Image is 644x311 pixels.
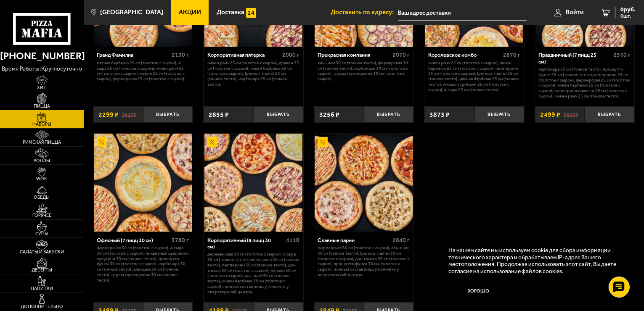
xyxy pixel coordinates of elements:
[207,137,217,147] img: Акционный
[564,111,578,118] s: 3823 ₽
[585,106,634,123] button: Выбрать
[207,252,299,295] p: Деревенская 30 см (толстое с сыром), 4 сыра 30 см (тонкое тесто), Чикен Ранч 30 см (тонкое тесто)...
[393,51,410,58] span: 2070 г
[620,7,636,13] span: 0 руб.
[172,51,189,58] span: 2130 г
[143,106,193,123] button: Выбрать
[100,9,163,16] span: [GEOGRAPHIC_DATA]
[319,111,339,118] span: 3256 ₽
[503,51,520,58] span: 2870 г
[393,237,410,244] span: 2840 г
[364,106,413,123] button: Выбрать
[282,51,299,58] span: 2000 г
[620,13,636,18] span: 0 шт.
[97,61,189,82] p: Мясная Барбекю 25 см (толстое с сыром), 4 сыра 25 см (толстое с сыром), Чикен Ранч 25 см (толстое...
[318,245,410,278] p: Фермерская 30 см (толстое с сыром), Аль-Шам 30 см (тонкое тесто), [PERSON_NAME] 30 см (толстое с ...
[97,245,189,283] p: Фермерская 30 см (толстое с сыром), 4 сыра 30 см (толстое с сыром), Пикантный цыплёнок сулугуни 3...
[398,5,527,21] input: Ваш адрес доставки
[204,134,303,232] img: Корпоративный (8 пицц 30 см)
[179,9,201,16] span: Акции
[207,61,299,87] p: Чикен Ранч 25 см (толстое с сыром), Дракон 25 см (толстое с сыром), Чикен Барбекю 25 см (толстое ...
[331,9,398,16] span: Доставить по адресу:
[207,237,284,250] div: Корпоративный (8 пицц 30 см)
[318,52,390,58] div: Прекрасная компания
[448,247,623,274] p: На нашем сайте мы используем cookie для сбора информации технического характера и обрабатываем IP...
[540,111,560,118] span: 2499 ₽
[315,134,413,232] img: Славные парни
[538,52,611,65] div: Праздничный (7 пицц 25 см)
[448,281,509,301] button: Хорошо
[172,237,189,244] span: 3780 г
[209,111,229,118] span: 2855 ₽
[474,106,524,123] button: Выбрать
[98,111,119,118] span: 2299 ₽
[428,61,520,93] p: Чикен Ранч 25 см (толстое с сыром), Чикен Барбекю 25 см (толстое с сыром), Пепперони 25 см (толст...
[93,134,193,232] a: АкционныйОфисный (7 пицц 30 см)
[97,237,170,243] div: Офисный (7 пицц 30 см)
[429,111,450,118] span: 3873 ₽
[97,52,170,58] div: Гранд Фамилиа
[314,134,414,232] a: АкционныйСлавные парни
[286,237,299,244] span: 4110
[246,8,256,18] img: 15daf4d41897b9f0e9f617042186c801.svg
[318,137,328,147] img: Акционный
[614,51,631,58] span: 2570 г
[428,52,501,58] div: Королевское комбо
[94,134,192,232] img: Офисный (7 пицц 30 см)
[318,237,390,243] div: Славные парни
[122,111,137,118] s: 2825 ₽
[204,134,303,232] a: АкционныйКорпоративный (8 пицц 30 см)
[538,67,631,99] p: Карбонара 25 см (тонкое тесто), Прошутто Фунги 25 см (тонкое тесто), Пепперони 25 см (толстое с с...
[566,9,584,16] span: Войти
[318,61,410,82] p: Аль-Шам 30 см (тонкое тесто), Фермерская 30 см (тонкое тесто), Карбонара 30 см (толстое с сыром),...
[207,52,280,58] div: Корпоративная пятерка
[217,9,244,16] span: Доставка
[253,106,303,123] button: Выбрать
[97,137,107,147] img: Акционный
